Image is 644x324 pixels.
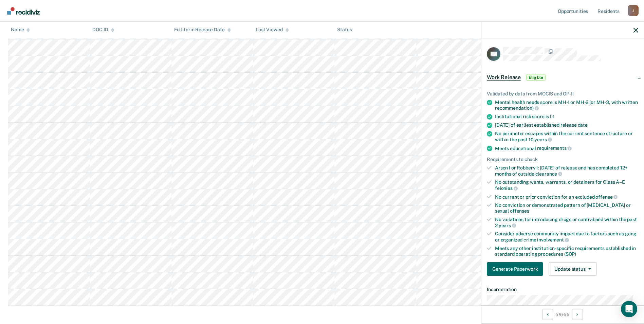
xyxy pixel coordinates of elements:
[481,67,644,88] div: Work ReleaseEligible
[11,27,30,33] div: Name
[256,27,289,33] div: Last Viewed
[534,137,552,142] span: years
[495,194,638,200] div: No current or prior conviction for an excluded
[495,165,638,177] div: Arson I or Robbery I: [DATE] of release and has completed 12+ months of outside
[542,309,553,320] button: Previous Opportunity
[572,309,583,320] button: Next Opportunity
[535,171,563,177] span: clearance
[495,105,539,111] span: recommendation)
[487,74,521,81] span: Work Release
[628,5,639,16] div: J
[550,114,555,119] span: I-1
[495,122,638,128] div: [DATE] of earliest established release
[578,122,588,128] span: date
[495,131,638,142] div: No perimeter escapes within the current sentence structure or within the past 10
[481,305,644,323] div: 59 / 66
[621,301,637,317] div: Open Intercom Messenger
[595,194,618,200] span: offense
[495,185,518,191] span: felonies
[495,202,638,214] div: No conviction or demonstrated pattern of [MEDICAL_DATA] or sexual
[92,27,114,33] div: DOC ID
[549,262,596,276] button: Update status
[495,246,638,257] div: Meets any other institution-specific requirements established in standard operating procedures
[487,262,543,276] button: Generate Paperwork
[495,179,638,191] div: No outstanding wants, warrants, or detainers for Class A–E
[495,145,638,151] div: Meets educational
[487,91,638,97] div: Validated by data from MOCIS and OP-II
[487,287,638,292] dt: Incarceration
[510,208,529,214] span: offenses
[495,100,638,111] div: Mental health needs score is MH-1 or MH-2 (or MH-3, with written
[7,7,40,15] img: Recidiviz
[495,114,638,120] div: Institutional risk score is
[487,157,638,162] div: Requirements to check
[526,74,546,81] span: Eligible
[337,27,352,33] div: Status
[495,231,638,242] div: Consider adverse community impact due to factors such as gang or organized crime
[174,27,231,33] div: Full-term Release Date
[564,251,576,257] span: (SOP)
[495,217,638,228] div: No violations for introducing drugs or contraband within the past 2
[499,223,516,228] span: years
[537,237,569,242] span: involvement
[628,5,639,16] button: Profile dropdown button
[537,145,572,151] span: requirements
